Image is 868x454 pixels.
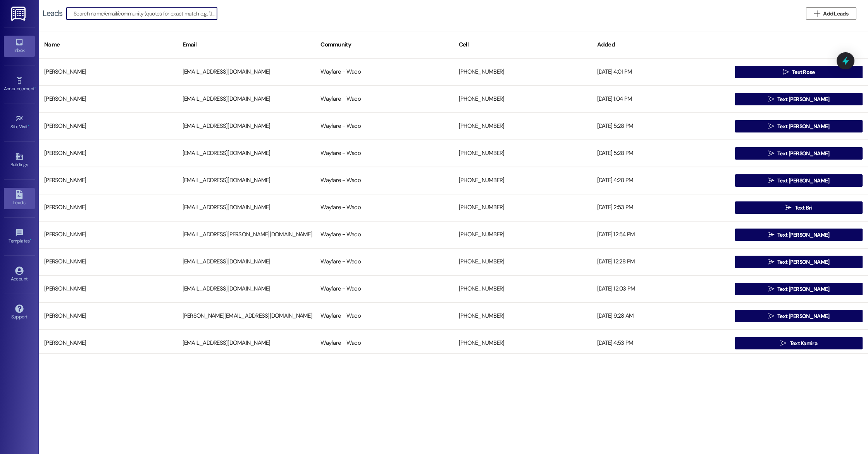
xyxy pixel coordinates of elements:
[453,254,592,270] div: [PHONE_NUMBER]
[4,264,35,285] a: Account
[43,9,62,17] div: Leads
[768,150,774,156] i: 
[735,120,863,132] button: Text [PERSON_NAME]
[39,91,177,107] div: [PERSON_NAME]
[777,122,829,131] span: Text [PERSON_NAME]
[315,173,453,188] div: Wayfare - Waco
[315,35,453,54] div: Community
[177,35,315,54] div: Email
[315,308,453,324] div: Wayfare - Waco
[39,227,177,242] div: [PERSON_NAME]
[735,201,863,214] button: Text Bri
[592,35,730,54] div: Added
[795,204,812,212] span: Text Bri
[592,173,730,188] div: [DATE] 4:28 PM
[39,200,177,215] div: [PERSON_NAME]
[806,7,856,20] button: Add Leads
[792,68,815,76] span: Text Rose
[735,147,863,160] button: Text [PERSON_NAME]
[777,312,829,320] span: Text [PERSON_NAME]
[4,150,35,171] a: Buildings
[768,177,774,184] i: 
[814,10,820,17] i: 
[735,66,863,78] button: Text Rose
[768,232,774,238] i: 
[74,8,217,19] input: Search name/email/community (quotes for exact match e.g. "John Smith")
[177,146,315,161] div: [EMAIL_ADDRESS][DOMAIN_NAME]
[28,123,29,128] span: •
[34,85,36,90] span: •
[453,35,592,54] div: Cell
[39,254,177,270] div: [PERSON_NAME]
[39,146,177,161] div: [PERSON_NAME]
[4,188,35,209] a: Leads
[592,146,730,161] div: [DATE] 5:28 PM
[735,310,863,322] button: Text [PERSON_NAME]
[177,91,315,107] div: [EMAIL_ADDRESS][DOMAIN_NAME]
[177,308,315,324] div: [PERSON_NAME][EMAIL_ADDRESS][DOMAIN_NAME]
[592,227,730,242] div: [DATE] 12:54 PM
[39,281,177,297] div: [PERSON_NAME]
[177,227,315,242] div: [EMAIL_ADDRESS][PERSON_NAME][DOMAIN_NAME]
[768,259,774,265] i: 
[453,91,592,107] div: [PHONE_NUMBER]
[768,313,774,319] i: 
[39,335,177,351] div: [PERSON_NAME]
[4,226,35,247] a: Templates •
[4,302,35,323] a: Support
[453,335,592,351] div: [PHONE_NUMBER]
[823,10,848,18] span: Add Leads
[39,119,177,134] div: [PERSON_NAME]
[4,112,35,133] a: Site Visit •
[735,283,863,295] button: Text [PERSON_NAME]
[315,227,453,242] div: Wayfare - Waco
[11,7,27,21] img: ResiDesk Logo
[592,281,730,297] div: [DATE] 12:03 PM
[777,285,829,293] span: Text [PERSON_NAME]
[592,200,730,215] div: [DATE] 2:53 PM
[177,200,315,215] div: [EMAIL_ADDRESS][DOMAIN_NAME]
[4,36,35,57] a: Inbox
[453,173,592,188] div: [PHONE_NUMBER]
[39,35,177,54] div: Name
[177,64,315,80] div: [EMAIL_ADDRESS][DOMAIN_NAME]
[790,339,817,347] span: Text Kamira
[315,335,453,351] div: Wayfare - Waco
[735,93,863,105] button: Text [PERSON_NAME]
[30,237,31,242] span: •
[592,335,730,351] div: [DATE] 4:53 PM
[315,64,453,80] div: Wayfare - Waco
[39,173,177,188] div: [PERSON_NAME]
[177,119,315,134] div: [EMAIL_ADDRESS][DOMAIN_NAME]
[777,177,829,185] span: Text [PERSON_NAME]
[177,173,315,188] div: [EMAIL_ADDRESS][DOMAIN_NAME]
[780,340,786,346] i: 
[177,254,315,270] div: [EMAIL_ADDRESS][DOMAIN_NAME]
[177,281,315,297] div: [EMAIL_ADDRESS][DOMAIN_NAME]
[39,64,177,80] div: [PERSON_NAME]
[453,200,592,215] div: [PHONE_NUMBER]
[777,258,829,266] span: Text [PERSON_NAME]
[592,254,730,270] div: [DATE] 12:28 PM
[453,281,592,297] div: [PHONE_NUMBER]
[315,254,453,270] div: Wayfare - Waco
[39,308,177,324] div: [PERSON_NAME]
[453,308,592,324] div: [PHONE_NUMBER]
[777,150,829,158] span: Text [PERSON_NAME]
[768,123,774,129] i: 
[768,96,774,102] i: 
[315,91,453,107] div: Wayfare - Waco
[785,205,791,211] i: 
[735,256,863,268] button: Text [PERSON_NAME]
[315,281,453,297] div: Wayfare - Waco
[453,64,592,80] div: [PHONE_NUMBER]
[315,146,453,161] div: Wayfare - Waco
[453,146,592,161] div: [PHONE_NUMBER]
[735,174,863,187] button: Text [PERSON_NAME]
[735,229,863,241] button: Text [PERSON_NAME]
[592,64,730,80] div: [DATE] 4:01 PM
[592,119,730,134] div: [DATE] 5:28 PM
[453,119,592,134] div: [PHONE_NUMBER]
[777,231,829,239] span: Text [PERSON_NAME]
[735,337,863,349] button: Text Kamira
